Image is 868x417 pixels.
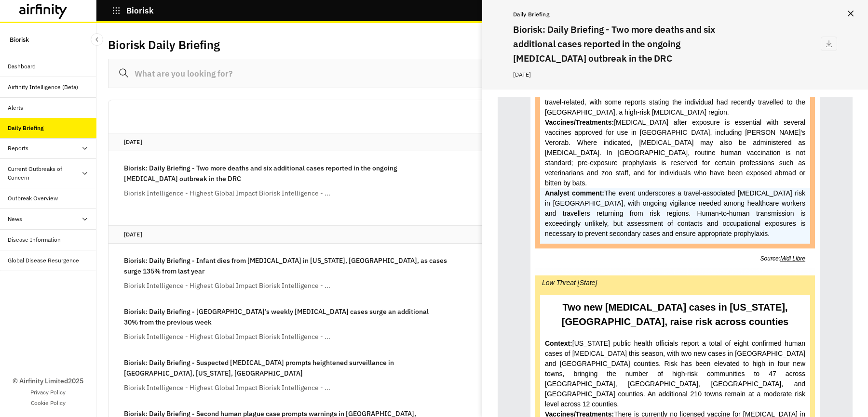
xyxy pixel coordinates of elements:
[112,2,154,19] button: Biorisk
[124,382,355,393] div: Biorisk Intelligence - Highest Global Impact Biorisk Intelligence - ...
[124,331,355,342] div: Biorisk Intelligence - Highest Global Impact Biorisk Intelligence - ...
[108,59,856,88] input: What are you looking for?
[8,83,78,91] div: Airfinity Intelligence (Beta)
[542,279,597,287] em: Low Threat [State]
[124,188,355,198] div: Biorisk Intelligence - Highest Global Impact Biorisk Intelligence - ...
[8,235,61,244] div: Disease Information
[124,357,456,378] p: Biorisk: Daily Briefing - Suspected [MEDICAL_DATA] prompts heightened surveillance in [GEOGRAPHIC...
[780,255,805,262] u: Midi Libre
[124,137,841,147] p: [DATE]
[30,388,66,397] a: Privacy Policy
[8,215,22,223] div: News
[13,376,83,386] p: © Airfinity Limited 2025
[545,118,614,126] strong: Vaccines/Treatments:
[108,38,220,52] h2: Biorisk Daily Briefing
[8,144,28,153] div: Reports
[8,194,58,203] div: Outbreak Overview
[8,124,44,132] div: Daily Briefing
[513,22,740,65] h2: Biorisk: Daily Briefing - Two more deaths and six additional cases reported in the ongoing [MEDIC...
[124,280,355,291] div: Biorisk Intelligence - Highest Global Impact Biorisk Intelligence - ...
[126,6,154,15] p: Biorisk
[8,256,79,265] div: Global Disease Resurgence
[91,33,103,46] button: Close Sidebar
[8,62,36,71] div: Dashboard
[562,302,789,327] strong: Two new [MEDICAL_DATA] cases in [US_STATE], [GEOGRAPHIC_DATA], raise risk across counties
[760,255,780,262] span: Source:
[545,189,604,197] strong: Analyst comment:
[124,255,448,276] p: Biorisk: Daily Briefing - Infant dies from [MEDICAL_DATA] in [US_STATE], [GEOGRAPHIC_DATA], as ca...
[780,254,805,262] a: Midi Libre
[545,78,805,187] span: One [DEMOGRAPHIC_DATA] [DEMOGRAPHIC_DATA] died of [MEDICAL_DATA] at [GEOGRAPHIC_DATA] on [DATE]. ...
[545,188,805,239] p: The event underscores a travel-associated [MEDICAL_DATA] risk in [GEOGRAPHIC_DATA], with ongoing ...
[124,306,439,327] p: Biorisk: Daily Briefing - [GEOGRAPHIC_DATA]’s weekly [MEDICAL_DATA] cases surge an additional 30%...
[31,399,66,407] a: Cookie Policy
[8,165,81,182] div: Current Outbreaks of Concern
[124,163,437,184] p: Biorisk: Daily Briefing - Two more deaths and six additional cases reported in the ongoing [MEDIC...
[545,339,572,347] strong: Context:
[10,31,29,49] p: Biorisk
[124,230,841,239] p: [DATE]
[8,104,23,112] div: Alerts
[513,69,837,80] p: [DATE]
